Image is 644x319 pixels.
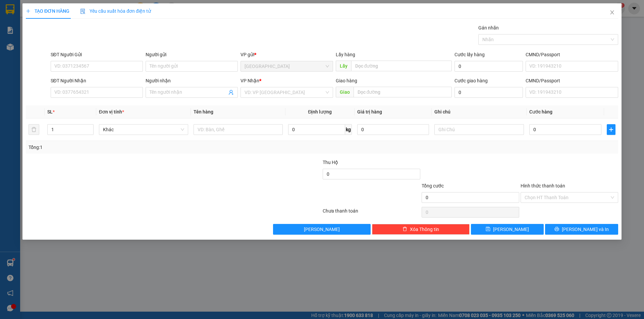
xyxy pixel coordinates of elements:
input: Cước lấy hàng [454,61,523,72]
span: plus [26,9,31,13]
div: Người gửi [146,51,238,58]
div: SĐT Người Nhận [51,77,143,84]
span: Lấy hàng [336,52,355,57]
button: [PERSON_NAME] [273,224,371,235]
span: Giao [336,87,354,97]
div: Chưa thanh toán [322,207,421,219]
button: printer[PERSON_NAME] và In [545,224,618,235]
div: SĐT Người Gửi [51,51,143,58]
span: Xóa Thông tin [410,226,439,233]
span: Giao hàng [336,78,357,83]
span: save [486,227,491,232]
div: Tổng: 1 [29,144,249,151]
input: Cước giao hàng [454,87,523,98]
label: Cước lấy hàng [454,52,485,57]
span: Đà Lạt [245,61,329,71]
div: Người nhận [146,77,238,84]
span: Đơn vị tính [99,109,124,114]
input: VD: Bàn, Ghế [194,124,283,135]
input: 0 [357,124,429,135]
span: plus [607,127,615,132]
div: VP gửi [241,51,333,58]
span: Cước hàng [529,109,552,114]
input: Dọc đường [354,87,452,97]
label: Hình thức thanh toán [521,183,565,188]
span: Định lượng [308,109,332,114]
label: Cước giao hàng [454,78,488,83]
span: Lấy [336,61,351,71]
span: [PERSON_NAME] [304,226,340,233]
span: Yêu cầu xuất hóa đơn điện tử [80,8,151,14]
button: Close [603,3,622,22]
th: Ghi chú [432,105,527,118]
span: Tên hàng [194,109,213,114]
span: [PERSON_NAME] và In [562,226,609,233]
button: deleteXóa Thông tin [372,224,470,235]
label: Gán nhãn [478,25,499,30]
span: printer [554,227,559,232]
button: save[PERSON_NAME] [471,224,544,235]
input: Ghi Chú [435,124,524,135]
span: user-add [229,90,234,95]
span: [PERSON_NAME] [493,226,529,233]
button: delete [29,124,39,135]
span: SL [47,109,53,114]
div: CMND/Passport [526,77,618,84]
span: Giá trị hàng [357,109,382,114]
input: Dọc đường [351,61,452,71]
button: plus [607,124,615,135]
span: delete [402,227,407,232]
span: TẠO ĐƠN HÀNG [26,8,69,14]
span: Tổng cước [422,183,444,188]
span: kg [345,124,352,135]
span: close [609,10,615,15]
div: CMND/Passport [526,51,618,58]
img: icon [80,9,86,14]
span: VP Nhận [241,78,260,83]
span: Thu Hộ [323,160,338,165]
span: Khác [103,125,184,135]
